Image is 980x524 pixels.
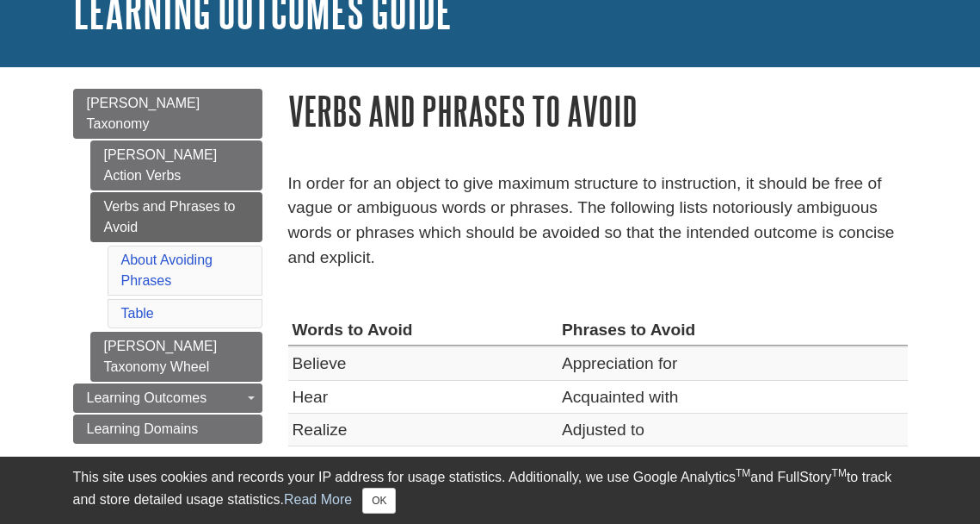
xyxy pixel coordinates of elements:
h1: Verbs and Phrases to Avoid [288,89,908,133]
a: Verbs and Phrases to Avoid [90,192,262,242]
a: Read More [284,492,352,507]
a: [PERSON_NAME] Taxonomy Wheel [90,332,262,382]
a: Learning Domains [73,415,262,444]
td: Capacity [288,446,558,479]
sup: TM [832,467,847,479]
a: [PERSON_NAME] Taxonomy [73,89,262,139]
a: Table [121,306,154,321]
td: Acquainted with [558,380,908,413]
button: Close [362,488,396,514]
td: Realize [288,413,558,446]
th: Phrases to Avoid [558,314,908,346]
td: Hear [288,380,558,413]
th: Words to Avoid [288,314,558,346]
span: [PERSON_NAME] Taxonomy [87,96,200,131]
a: About Avoiding Phrases [121,253,213,288]
p: In order for an object to give maximum structure to instruction, it should be free of vague or am... [288,172,908,271]
td: Appreciation for [558,346,908,380]
a: [PERSON_NAME] Action Verbs [90,140,262,190]
td: Awareness of [558,446,908,479]
span: Learning Outcomes [87,390,207,405]
div: This site uses cookies and records your IP address for usage statistics. Additionally, we use Goo... [73,467,908,514]
div: Guide Page Menu [73,89,262,444]
sup: TM [736,467,750,479]
td: Believe [288,346,558,380]
td: Adjusted to [558,413,908,446]
a: Learning Outcomes [73,384,262,413]
span: Learning Domains [87,421,199,436]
